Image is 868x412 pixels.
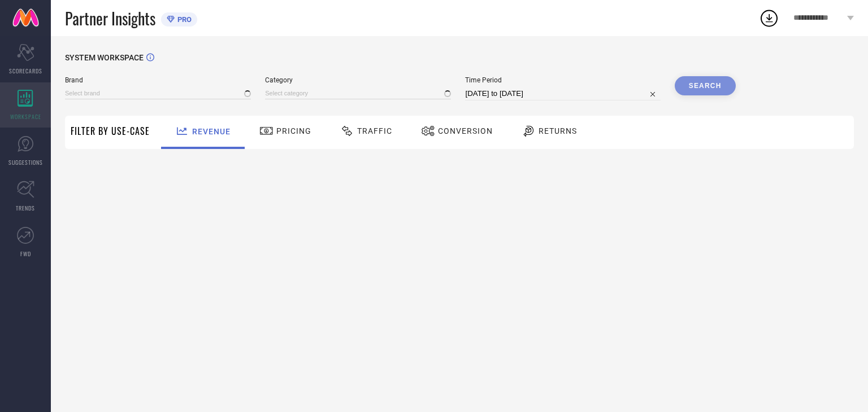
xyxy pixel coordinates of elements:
[65,53,144,62] span: SYSTEM WORKSPACE
[65,7,155,30] span: Partner Insights
[9,67,42,75] span: SCORECARDS
[175,15,192,24] span: PRO
[759,8,779,28] div: Open download list
[10,112,41,121] span: WORKSPACE
[539,126,577,135] span: Returns
[71,124,150,138] span: Filter By Use-Case
[20,249,31,258] span: FWD
[192,127,231,136] span: Revenue
[465,87,660,100] input: Select time period
[265,76,451,84] span: Category
[65,87,251,99] input: Select brand
[65,76,251,84] span: Brand
[8,158,43,166] span: SUGGESTIONS
[357,126,392,135] span: Traffic
[438,126,493,135] span: Conversion
[276,126,311,135] span: Pricing
[265,87,451,99] input: Select category
[16,204,35,212] span: TRENDS
[465,76,660,84] span: Time Period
